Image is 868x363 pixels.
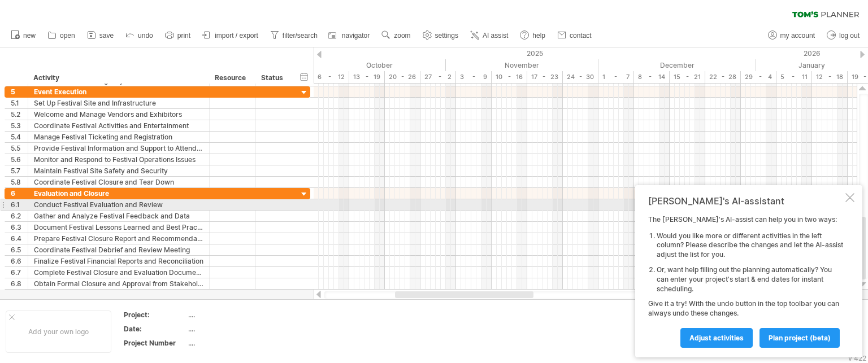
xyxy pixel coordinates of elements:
div: 6.2 [11,211,28,221]
div: October 2025 [288,59,446,71]
div: Project: [124,310,186,320]
a: undo [123,28,157,43]
div: Evaluation and Closure [34,188,203,199]
div: 5 - 11 [776,71,812,83]
div: 6.6 [11,256,28,266]
span: filter/search [283,32,318,40]
span: plan project (beta) [769,334,831,342]
div: 5.8 [11,177,28,187]
a: settings [420,28,462,43]
div: .... [188,324,283,334]
div: 6 [11,188,28,199]
span: Adjust activities [689,334,744,342]
div: 6.7 [11,267,28,278]
span: new [23,32,36,40]
div: Obtain Formal Closure and Approval from Stakeholders [34,278,203,289]
div: Coordinate Festival Activities and Entertainment [34,120,203,131]
div: 15 - 21 [670,71,705,83]
div: Project Number [124,338,186,348]
div: Add your own logo [6,310,111,353]
span: print [177,32,190,40]
a: navigator [327,28,373,43]
div: Provide Festival Information and Support to Attendees [34,143,203,154]
div: Complete Festival Closure and Evaluation Documentation [34,267,203,278]
div: Prepare Festival Closure Report and Recommendations [34,233,203,244]
a: open [45,28,79,43]
div: Event Execution [34,86,203,97]
div: 10 - 16 [492,71,527,83]
div: v 422 [848,354,866,362]
div: Monitor and Respond to Festival Operations Issues [34,154,203,165]
div: Coordinate Festival Closure and Tear Down [34,177,203,187]
span: contact [570,32,592,40]
a: new [8,28,39,43]
div: 3 - 9 [456,71,492,83]
div: November 2025 [446,59,598,71]
span: my account [780,32,815,40]
div: Set Up Festival Site and Infrastructure [34,98,203,108]
div: 6.3 [11,222,28,233]
div: Conduct Festival Evaluation and Review [34,199,203,210]
div: .... [188,338,283,348]
div: 5.6 [11,154,28,165]
span: settings [435,32,458,40]
span: AI assist [483,32,508,40]
div: 22 - 28 [705,71,741,83]
div: Maintain Festival Site Safety and Security [34,165,203,176]
div: 24 - 30 [563,71,598,83]
div: Coordinate Festival Debrief and Review Meeting [34,244,203,255]
span: import / export [215,32,258,40]
a: contact [554,28,595,43]
div: 6.1 [11,199,28,210]
a: AI assist [467,28,511,43]
a: log out [824,28,863,43]
div: 5.5 [11,143,28,154]
span: log out [839,32,860,40]
div: 5.4 [11,132,28,142]
div: 6 - 12 [314,71,349,83]
li: Would you like more or different activities in the left column? Please describe the changes and l... [657,231,843,260]
div: Gather and Analyze Festival Feedback and Data [34,211,203,221]
span: open [60,32,75,40]
div: Resource [215,72,249,84]
div: 5.3 [11,120,28,131]
div: The [PERSON_NAME]'s AI-assist can help you in two ways: Give it a try! With the undo button in th... [648,215,843,347]
div: 6.4 [11,233,28,244]
div: 5.7 [11,165,28,176]
a: my account [765,28,818,43]
div: 12 - 18 [812,71,848,83]
div: December 2025 [598,59,756,71]
span: undo [138,32,153,40]
li: Or, want help filling out the planning automatically? You can enter your project's start & end da... [657,265,843,294]
div: Welcome and Manage Vendors and Exhibitors [34,109,203,120]
div: Manage Festival Ticketing and Registration [34,132,203,142]
div: 6.8 [11,278,28,289]
span: help [532,32,545,40]
div: 1 - 7 [598,71,634,83]
div: Document Festival Lessons Learned and Best Practices [34,222,203,233]
div: 5.1 [11,98,28,108]
a: print [162,28,194,43]
div: 5.2 [11,109,28,120]
a: zoom [379,28,414,43]
span: zoom [394,32,410,40]
a: help [517,28,549,43]
a: import / export [199,28,262,43]
a: filter/search [267,28,321,43]
a: plan project (beta) [759,328,840,348]
div: Date: [124,324,186,334]
div: Finalize Festival Financial Reports and Reconciliation [34,256,203,266]
div: 8 - 14 [634,71,670,83]
div: 17 - 23 [527,71,563,83]
div: 27 - 2 [420,71,456,83]
div: 6.5 [11,244,28,255]
div: 29 - 4 [741,71,776,83]
div: Status [261,72,286,84]
div: .... [188,310,283,320]
div: 5 [11,86,28,97]
span: save [99,32,114,40]
div: 20 - 26 [385,71,420,83]
div: Activity [33,72,203,84]
span: navigator [342,32,370,40]
div: 13 - 19 [349,71,385,83]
